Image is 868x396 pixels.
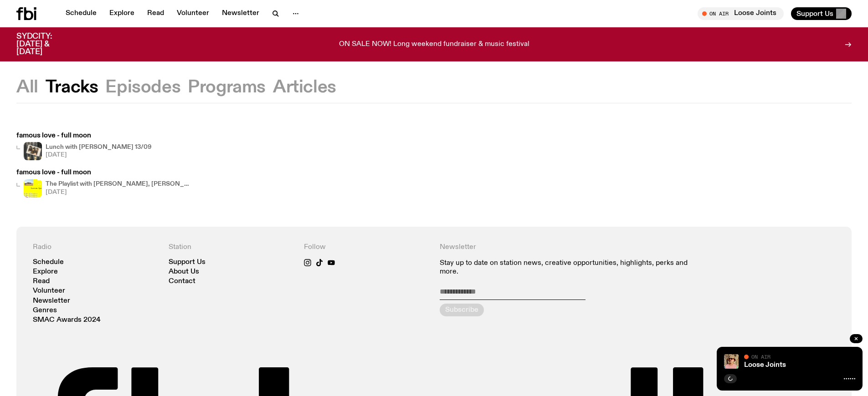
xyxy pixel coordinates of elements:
span: On Air [751,354,770,360]
a: Volunteer [171,7,215,20]
button: On AirLoose Joints [698,7,784,20]
a: About Us [169,269,199,275]
span: Support Us [796,10,833,18]
h4: Radio [33,243,158,252]
a: Genres [33,307,57,314]
h4: Newsletter [440,243,700,252]
a: famous love - full moonThe Playlist with [PERSON_NAME], [PERSON_NAME], [PERSON_NAME], and Raf[DATE] [16,169,191,197]
button: Tracks [46,79,98,96]
p: Stay up to date on station news, creative opportunities, highlights, perks and more. [440,259,700,276]
button: Episodes [105,79,180,96]
a: Newsletter [33,298,70,305]
a: Contact [169,278,195,285]
span: [DATE] [46,152,152,158]
p: ON SALE NOW! Long weekend fundraiser & music festival [339,41,529,49]
button: Subscribe [440,304,484,316]
a: Explore [104,7,140,20]
h4: Lunch with [PERSON_NAME] 13/09 [46,144,152,150]
a: Schedule [33,259,64,266]
img: Tyson stands in front of a paperbark tree wearing orange sunglasses, a suede bucket hat and a pin... [724,354,739,369]
a: Volunteer [33,288,65,294]
a: Schedule [60,7,102,20]
h3: famous love - full moon [16,169,191,176]
a: Read [33,278,50,285]
img: A polaroid of Ella Avni in the studio on top of the mixer which is also located in the studio. [24,142,42,160]
h4: Station [169,243,293,252]
a: Read [142,7,169,20]
button: Support Us [791,7,852,20]
h3: SYDCITY: [DATE] & [DATE] [16,33,75,56]
button: All [16,79,38,96]
a: Newsletter [216,7,265,20]
h4: The Playlist with [PERSON_NAME], [PERSON_NAME], [PERSON_NAME], and Raf [46,181,191,187]
h3: famous love - full moon [16,132,152,139]
button: Articles [273,79,336,96]
a: Explore [33,269,58,275]
button: Programs [188,79,266,96]
h4: Follow [304,243,429,252]
a: Loose Joints [744,361,786,369]
a: Support Us [169,259,205,266]
a: SMAC Awards 2024 [33,317,101,324]
a: famous love - full moonA polaroid of Ella Avni in the studio on top of the mixer which is also lo... [16,132,152,160]
span: [DATE] [46,189,191,195]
